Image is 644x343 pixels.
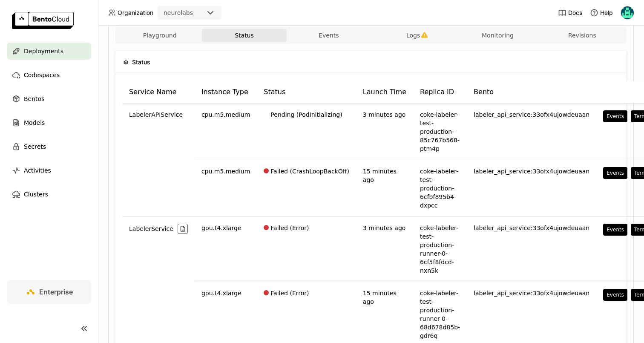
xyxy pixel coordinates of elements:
[12,12,74,29] img: logo
[540,29,624,42] button: Revisions
[467,160,596,217] td: labeler_api_service:33ofx4ujowdeuaan
[455,29,540,42] button: Monitoring
[363,290,397,305] span: 15 minutes ago
[129,110,183,119] span: LabelerAPIService
[607,170,624,176] div: Events
[603,289,627,301] button: Events
[7,186,91,203] a: Clusters
[7,43,91,60] a: Deployments
[7,90,91,107] a: Bentos
[194,9,195,17] input: Selected neurolabs.
[607,226,624,233] div: Events
[607,113,624,120] div: Events
[467,81,596,104] th: Bento
[257,217,356,282] td: Failed (Error)
[24,189,48,199] span: Clusters
[568,9,582,17] span: Docs
[257,81,356,104] th: Status
[467,217,596,282] td: labeler_api_service:33ofx4ujowdeuaan
[257,104,356,160] td: Pending (PodInitializing)
[363,225,406,231] span: 3 minutes ago
[413,217,467,282] td: coke-labeler-test-production-runner-0-6cf5f8fdcd-nxn5k
[363,111,406,118] span: 3 minutes ago
[24,165,51,176] span: Activities
[590,9,613,17] div: Help
[363,168,397,183] span: 15 minutes ago
[129,225,173,233] span: LabelerService
[356,81,413,104] th: Launch Time
[164,9,193,17] div: neurolabs
[118,9,153,17] span: Organization
[603,110,627,122] button: Events
[7,114,91,131] a: Models
[257,160,356,217] td: Failed (CrashLoopBackOff)
[406,32,420,39] span: Logs
[195,104,257,160] td: cpu.m5.medium
[24,70,60,80] span: Codespaces
[413,104,467,160] td: coke-labeler-test-production-85c767b568-ptm4p
[7,138,91,155] a: Secrets
[24,46,63,56] span: Deployments
[24,118,45,128] span: Models
[607,291,624,298] div: Events
[24,94,44,104] span: Bentos
[600,9,613,17] span: Help
[413,81,467,104] th: Replica ID
[287,29,371,42] button: Events
[202,29,286,42] button: Status
[7,162,91,179] a: Activities
[621,6,634,19] img: Calin Cojocaru
[603,224,627,236] button: Events
[7,280,91,304] a: Enterprise
[603,167,627,179] button: Events
[7,66,91,84] a: Codespaces
[118,29,202,42] button: Playground
[195,81,257,104] th: Instance Type
[413,160,467,217] td: coke-labeler-test-production-6cfbf895b4-dxpcc
[24,141,46,152] span: Secrets
[39,288,73,296] span: Enterprise
[195,160,257,217] td: cpu.m5.medium
[195,217,257,282] td: gpu.t4.xlarge
[467,104,596,160] td: labeler_api_service:33ofx4ujowdeuaan
[558,9,582,17] a: Docs
[122,81,195,104] th: Service Name
[132,58,150,67] span: Status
